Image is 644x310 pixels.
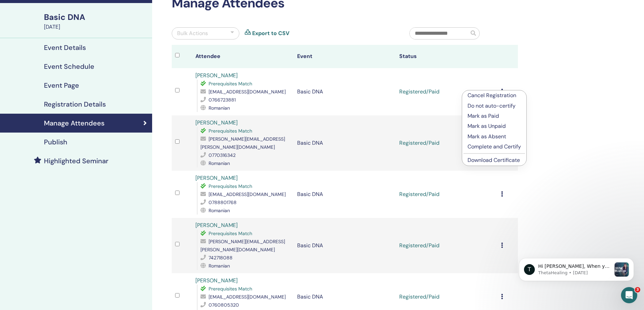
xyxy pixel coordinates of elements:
[209,152,236,158] span: 0770316342
[44,100,106,108] h4: Registration Details
[195,277,238,284] a: [PERSON_NAME]
[209,191,286,197] span: [EMAIL_ADDRESS][DOMAIN_NAME]
[294,68,396,115] td: Basic DNA
[209,105,230,111] span: Romanian
[177,29,208,37] div: Bulk Actions
[209,128,252,134] span: Prerequisites Match
[195,174,238,181] a: [PERSON_NAME]
[209,294,286,300] span: [EMAIL_ADDRESS][DOMAIN_NAME]
[44,81,79,89] h4: Event Page
[200,136,285,150] span: [PERSON_NAME][EMAIL_ADDRESS][PERSON_NAME][DOMAIN_NAME]
[44,11,148,23] div: Basic DNA
[209,302,239,308] span: 0760805320
[621,287,637,303] iframe: Intercom live chat
[294,218,396,273] td: Basic DNA
[44,23,148,31] div: [DATE]
[44,157,109,165] h4: Highlighted Seminar
[195,222,238,229] a: [PERSON_NAME]
[468,133,521,141] p: Mark as Absent
[468,157,520,164] a: Download Certificate
[209,263,230,269] span: Romanian
[195,72,238,79] a: [PERSON_NAME]
[44,138,67,146] h4: Publish
[209,160,230,166] span: Romanian
[192,45,294,68] th: Attendee
[44,62,94,71] h4: Event Schedule
[209,183,252,189] span: Prerequisites Match
[294,45,396,68] th: Event
[294,115,396,171] td: Basic DNA
[44,44,86,52] h4: Event Details
[209,97,236,103] span: 0766723881
[468,112,521,120] p: Mark as Paid
[509,245,644,292] iframe: Intercom notifications message
[468,122,521,130] p: Mark as Unpaid
[195,119,238,126] a: [PERSON_NAME]
[209,199,237,205] span: 0788801768
[209,230,252,236] span: Prerequisites Match
[29,25,102,31] p: Message from ThetaHealing, sent 84w ago
[468,143,521,151] p: Complete and Certify
[209,81,252,87] span: Prerequisites Match
[209,89,286,95] span: [EMAIL_ADDRESS][DOMAIN_NAME]
[40,11,152,31] a: Basic DNA[DATE]
[252,29,289,37] a: Export to CSV
[468,91,521,100] p: Cancel Registration
[294,171,396,218] td: Basic DNA
[29,19,102,145] span: Hi [PERSON_NAME], When you harness the power of your thoughts, you can realign with your divine t...
[635,287,640,292] span: 3
[44,119,104,127] h4: Manage Attendees
[209,286,252,292] span: Prerequisites Match
[209,255,233,261] span: 742718088
[200,238,285,253] span: [PERSON_NAME][EMAIL_ADDRESS][PERSON_NAME][DOMAIN_NAME]
[468,102,521,110] p: Do not auto-certify
[209,207,230,214] span: Romanian
[396,45,498,68] th: Status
